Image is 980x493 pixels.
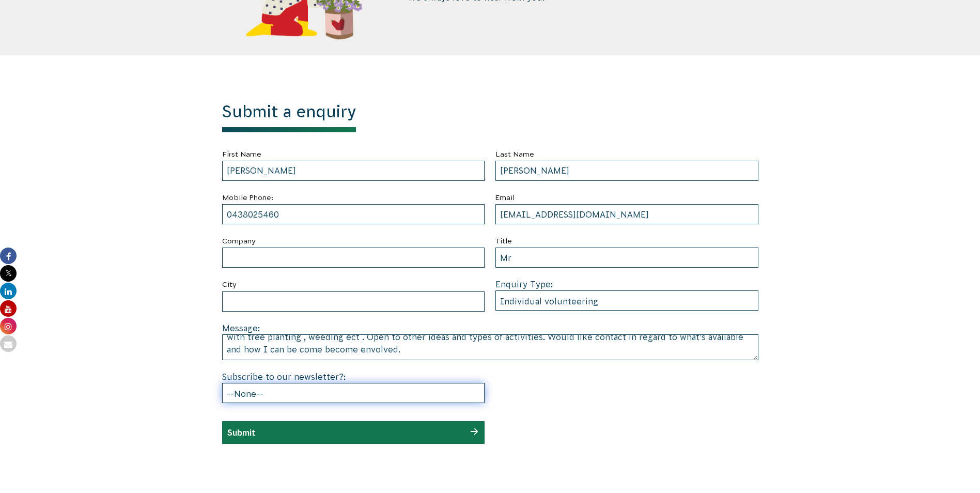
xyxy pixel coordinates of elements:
label: City [222,278,485,291]
iframe: reCAPTCHA [495,371,652,411]
h1: Submit a enquiry [222,102,356,132]
label: First Name [222,148,485,161]
label: Last Name [495,148,758,161]
label: Email [495,191,758,204]
div: Message: [222,322,758,360]
select: Enquiry Type [495,290,758,311]
label: Company [222,235,485,248]
input: Submit [227,428,256,437]
label: Mobile Phone: [222,191,485,204]
label: Title [495,235,758,248]
div: Enquiry Type: [495,278,758,311]
select: Subscribe to our newsletter? [222,383,485,403]
div: Subscribe to our newsletter?: [222,371,485,403]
